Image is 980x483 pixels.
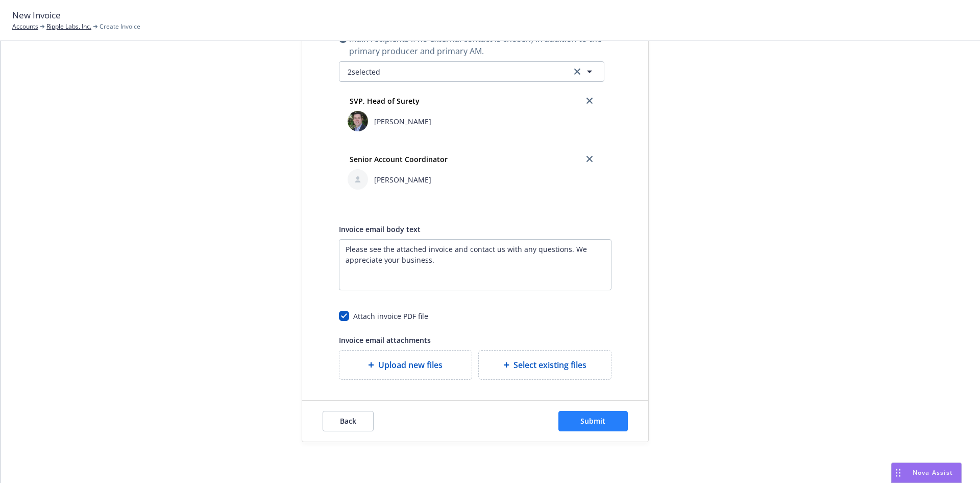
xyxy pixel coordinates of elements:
[340,416,356,426] span: Back
[583,95,596,107] a: close
[571,65,583,78] a: clear selection
[478,350,611,380] div: Select existing files
[339,239,611,290] textarea: Enter a description...
[348,111,368,131] img: employee photo
[913,468,953,477] span: Nova Assist
[46,22,91,31] a: Ripple Labs, Inc.
[374,116,431,127] span: [PERSON_NAME]
[353,311,428,321] div: Attach invoice PDF file
[339,61,604,82] button: 2selectedclear selection
[374,174,431,185] span: [PERSON_NAME]
[350,96,420,106] strong: SVP, Head of Surety
[580,416,605,426] span: Submit
[891,463,962,483] button: Nova Assist
[12,9,61,22] span: New Invoice
[339,350,472,380] div: Upload new files
[350,154,448,164] strong: Senior Account Coordinator
[100,22,140,31] span: Create Invoice
[323,411,374,431] button: Back
[339,335,431,345] span: Invoice email attachments
[348,66,380,77] span: 2 selected
[378,359,443,371] span: Upload new files
[339,224,421,234] span: Invoice email body text
[558,411,628,431] button: Submit
[12,22,38,31] a: Accounts
[892,463,904,482] div: Drag to move
[513,359,586,371] span: Select existing files
[583,153,596,165] a: close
